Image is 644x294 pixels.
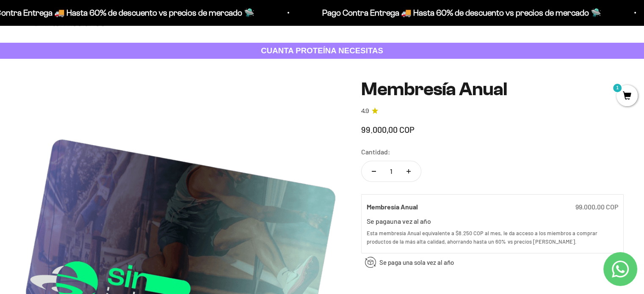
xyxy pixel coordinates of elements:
[367,229,618,246] div: Esta membresía Anual equivalente a $8.250 COP al mes, le da acceso a los miembros a comprar produ...
[390,217,431,225] label: una vez al año
[362,161,386,181] button: Reducir cantidad
[612,83,622,93] mark: 1
[396,161,421,181] button: Aumentar cantidad
[361,107,624,116] a: 4.94.9 de 5.0 estrellas
[379,257,454,267] span: Se paga una sola vez al año
[367,201,418,212] label: Membresía Anual
[575,203,618,211] span: 99.000,00 COP
[367,217,390,225] label: Se paga
[616,92,638,101] a: 1
[361,124,415,135] span: 99.000,00 COP
[261,46,383,55] strong: CUANTA PROTEÍNA NECESITAS
[321,6,600,19] p: Pago Contra Entrega 🚚 Hasta 60% de descuento vs precios de mercado 🛸
[361,146,390,157] label: Cantidad:
[361,107,369,116] span: 4.9
[361,79,624,99] h1: Membresía Anual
